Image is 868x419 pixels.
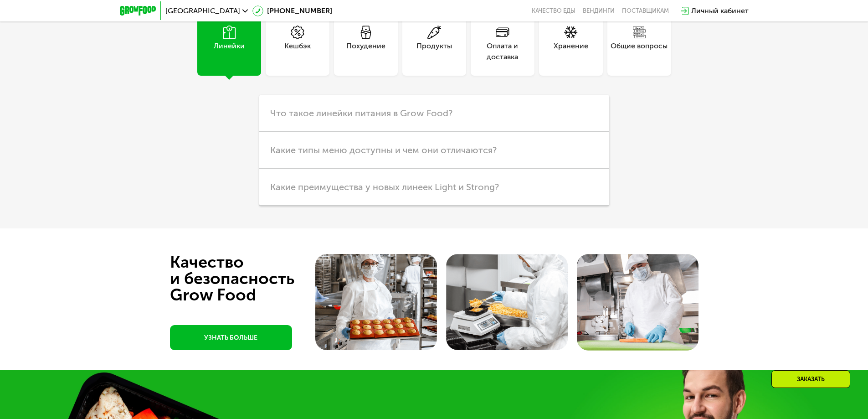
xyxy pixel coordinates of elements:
[270,181,499,192] span: Какие преимущества у новых линеек Light и Strong?
[471,41,534,62] div: Оплата и доставка
[165,7,240,15] span: [GEOGRAPHIC_DATA]
[252,5,332,16] a: [PHONE_NUMBER]
[554,41,588,62] div: Хранение
[270,108,452,119] span: Что такое линейки питания в Grow Food?
[284,41,311,62] div: Кешбэк
[270,145,497,155] span: Какие типы меню доступны и чем они отличаются?
[622,7,669,15] div: поставщикам
[346,41,385,62] div: Похудение
[170,325,292,350] a: УЗНАТЬ БОЛЬШЕ
[532,7,575,15] a: Качество еды
[170,254,328,303] div: Качество и безопасность Grow Food
[771,370,850,388] div: Заказать
[214,41,245,62] div: Линейки
[416,41,452,62] div: Продукты
[691,5,749,16] div: Личный кабинет
[611,41,668,62] div: Общие вопросы
[583,7,615,15] a: Вендинги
